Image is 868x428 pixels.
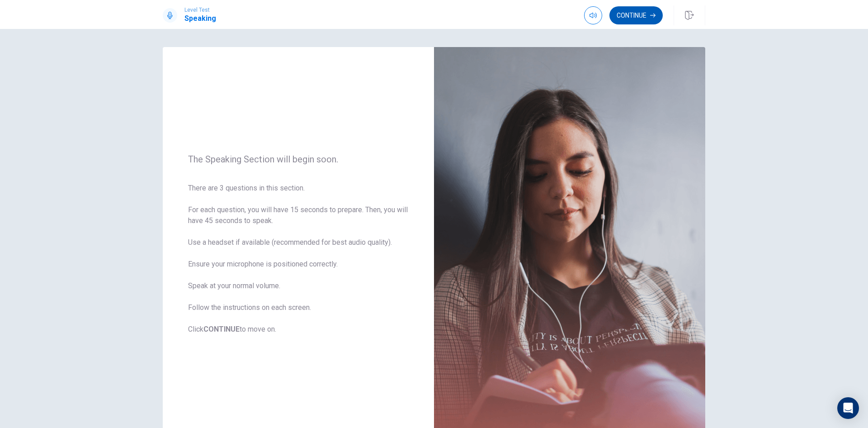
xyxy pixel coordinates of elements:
span: There are 3 questions in this section. For each question, you will have 15 seconds to prepare. Th... [188,183,409,335]
span: Level Test [184,7,216,13]
b: CONTINUE [203,325,240,333]
span: The Speaking Section will begin soon. [188,154,409,165]
button: Continue [609,6,663,24]
div: Open Intercom Messenger [837,397,859,419]
h1: Speaking [184,13,216,24]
